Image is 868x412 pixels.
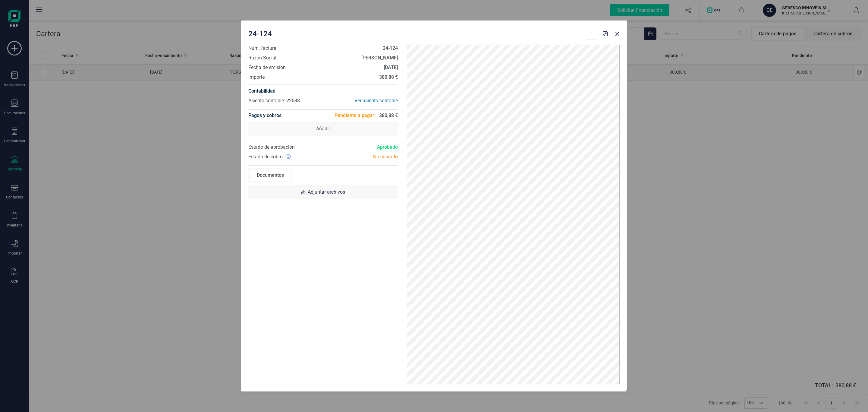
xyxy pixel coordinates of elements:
[308,189,345,196] span: Adjuntar archivos
[323,97,398,104] div: Ver asiento contable
[248,74,265,81] span: Importe
[248,109,281,122] h4: Pagos y cobros
[384,65,398,70] strong: [DATE]
[250,169,291,181] div: Documentos
[248,29,272,39] span: 24-124
[361,55,398,61] strong: [PERSON_NAME]
[248,98,285,103] span: Asiento contable:
[286,98,300,103] span: 22538
[248,64,286,71] span: Fecha de emisión
[335,112,376,119] span: Pendiente a pagar:
[612,29,622,39] button: Close
[316,125,330,132] span: Añadir
[323,144,402,151] div: Aprobado
[248,153,283,160] span: Estado de cobro
[248,87,398,95] h4: Contabilidad
[379,112,398,119] span: 380,88 €
[248,144,295,150] span: Estado de aprobación
[248,185,398,199] div: Adjuntar archivos
[379,74,398,80] strong: 380,88 €
[383,45,398,51] strong: 24-124
[323,153,402,160] div: No cobrado
[248,45,276,52] span: Núm. factura
[248,54,276,62] span: Razón Social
